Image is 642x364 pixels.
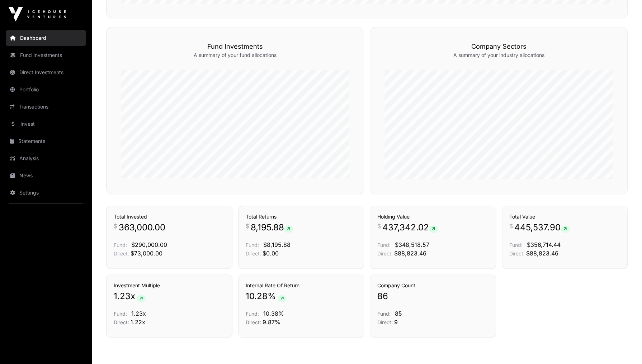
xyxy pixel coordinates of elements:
[114,291,131,302] span: 1.23
[606,330,642,364] iframe: Chat Widget
[121,42,349,52] h3: Fund Investments
[6,185,86,201] a: Settings
[509,213,620,220] h3: Total Value
[119,222,165,233] span: 363,000.00
[251,222,293,233] span: 8,195.88
[382,222,438,233] span: 437,342.02
[114,319,129,325] span: Direct:
[509,222,513,230] span: $
[509,242,523,248] span: Fund:
[246,291,268,302] span: 10.28
[6,64,86,80] a: Direct Investments
[377,319,393,325] span: Direct:
[377,222,381,230] span: $
[246,319,261,325] span: Direct:
[377,213,488,220] h3: Holding Value
[246,250,261,257] span: Direct:
[6,30,86,46] a: Dashboard
[114,311,127,317] span: Fund:
[6,82,86,97] a: Portfolio
[6,150,86,166] a: Analysis
[246,282,357,289] h3: Internal Rate Of Return
[131,250,162,257] span: $73,000.00
[263,241,291,248] span: $8,195.88
[9,7,66,21] img: Icehouse Ventures Logo
[377,311,391,317] span: Fund:
[6,99,86,115] a: Transactions
[131,241,167,248] span: $290,000.00
[395,241,429,248] span: $348,518.57
[114,222,117,230] span: $
[263,310,284,317] span: 10.38%
[246,311,259,317] span: Fund:
[121,52,349,59] p: A summary of your fund allocations
[377,242,391,248] span: Fund:
[509,250,525,257] span: Direct:
[246,213,357,220] h3: Total Returns
[263,318,280,326] span: 9.87%
[526,250,558,257] span: $88,823.46
[114,250,129,257] span: Direct:
[114,213,225,220] h3: Total Invested
[527,241,561,248] span: $356,714.44
[377,291,388,302] span: 86
[384,42,613,52] h3: Company Sectors
[377,282,488,289] h3: Company Count
[6,47,86,63] a: Fund Investments
[384,52,613,59] p: A summary of your industry allocations
[131,291,135,302] span: x
[394,318,398,326] span: 9
[6,133,86,149] a: Statements
[377,250,393,257] span: Direct:
[514,222,570,233] span: 445,537.90
[131,310,146,317] span: 1.23x
[263,250,279,257] span: $0.00
[268,291,276,302] span: %
[6,116,86,132] a: Invest
[394,250,426,257] span: $88,823.46
[6,168,86,183] a: News
[395,310,402,317] span: 85
[131,318,145,326] span: 1.22x
[114,242,127,248] span: Fund:
[246,242,259,248] span: Fund:
[114,282,225,289] h3: Investment Multiple
[246,222,249,230] span: $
